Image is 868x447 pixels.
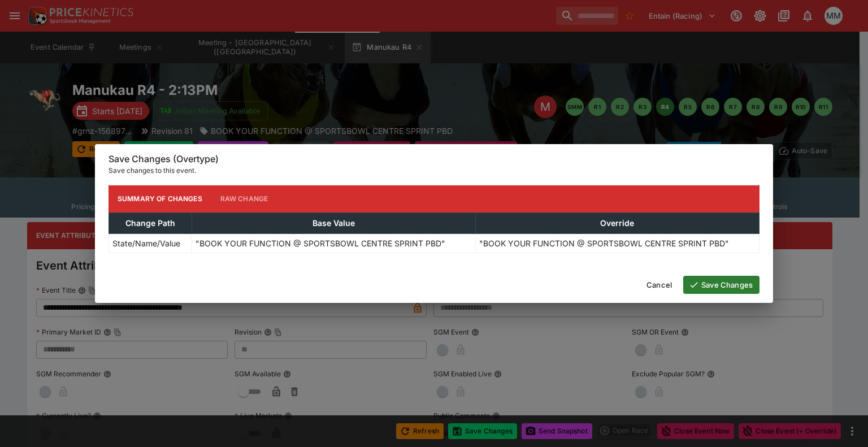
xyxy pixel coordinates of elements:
th: Override [475,212,759,233]
p: Save changes to this event. [108,165,759,176]
td: "BOOK YOUR FUNCTION @ SPORTSBOWL CENTRE SPRINT PBD" [475,233,759,253]
h6: Save Changes (Overtype) [108,153,759,165]
button: Summary of Changes [108,185,211,212]
td: "BOOK YOUR FUNCTION @ SPORTSBOWL CENTRE SPRINT PBD" [192,233,475,253]
th: Base Value [192,212,475,233]
p: State/Name/Value [112,237,180,249]
button: Raw Change [211,185,277,212]
th: Change Path [109,212,192,233]
button: Save Changes [683,276,759,294]
button: Cancel [640,276,679,294]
